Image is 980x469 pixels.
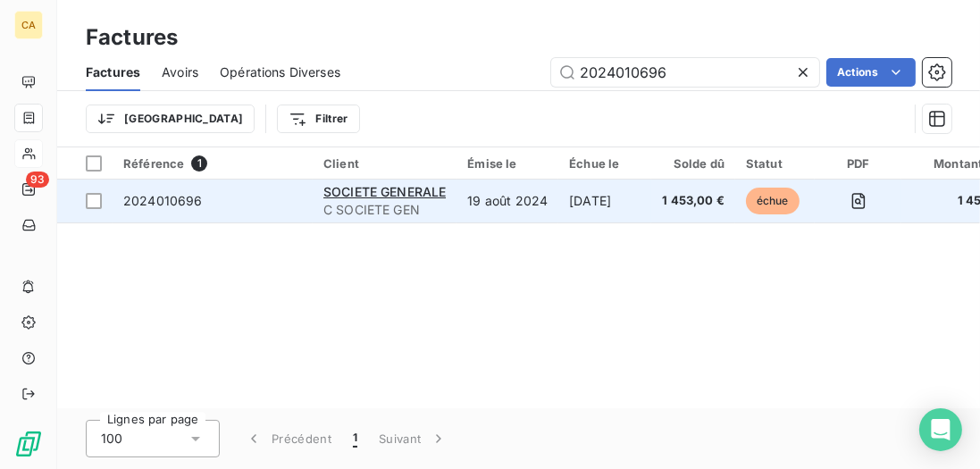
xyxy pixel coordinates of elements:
span: 93 [26,172,49,188]
td: [DATE] [558,180,651,222]
span: Factures [86,63,140,81]
span: Avoirs [162,63,198,81]
span: 2024010696 [123,193,203,208]
span: échue [746,188,800,214]
button: Suivant [368,420,458,457]
span: 1 [353,430,357,448]
div: Statut [746,156,804,171]
div: Client [323,156,446,171]
span: Référence [123,156,184,171]
img: Logo LeanPay [14,430,43,458]
button: 1 [342,420,368,457]
button: Précédent [234,420,342,457]
h3: Factures [86,21,178,54]
div: PDF [825,156,891,171]
span: C SOCIETE GEN [323,201,446,219]
span: Opérations Diverses [220,63,340,81]
span: 100 [101,430,122,448]
span: SOCIETE GENERALE [323,184,446,199]
button: [GEOGRAPHIC_DATA] [86,105,255,133]
span: 1 [191,155,207,172]
button: Actions [826,58,916,87]
div: Solde dû [662,156,725,171]
div: Échue le [569,156,641,171]
div: Open Intercom Messenger [919,408,962,451]
input: Rechercher [551,58,819,87]
button: Filtrer [277,105,359,133]
span: 1 453,00 € [662,192,725,210]
td: 19 août 2024 [456,180,558,222]
div: Émise le [467,156,548,171]
div: CA [14,11,43,39]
